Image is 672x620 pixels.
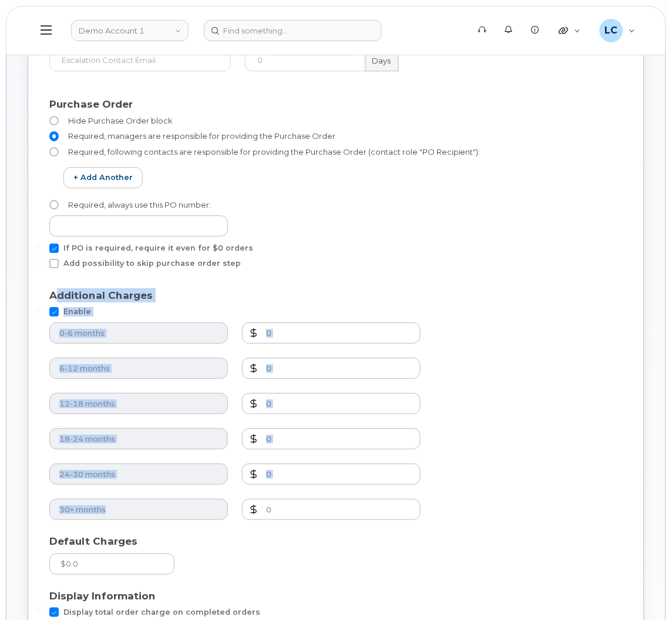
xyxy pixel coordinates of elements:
span: If PO is required, require it even for $0 orders [63,244,253,252]
input: Required, managers are responsible for providing the Purchase Order [49,132,59,141]
span: Required, managers are responsible for providing the Purchase Order [63,131,335,141]
input: Display total order charge on completed orders [35,608,41,614]
span: Required, following contacts are responsible for providing the Purchase Order (contact role "PO R... [63,147,481,156]
input: Enable [35,307,41,313]
div: Default Charges [49,534,623,548]
label: Days [365,50,399,71]
input: Required, following contacts are responsible for providing the Purchase Order (contact role "PO R... [49,147,59,156]
span: Hide Purchase Order block [63,116,173,125]
span: + Add another [73,172,133,183]
input: Escalation Contact Email [49,50,231,71]
div: Logan Cole [592,19,644,42]
span: Add possibility to skip purchase order step [63,259,241,268]
div: Quicklinks [551,19,589,42]
input: Find something... [204,20,382,41]
span: Enable [63,307,91,316]
span: Display total order charge on completed orders [63,608,260,616]
div: Display Information [49,589,623,603]
button: + Add another [63,167,143,188]
span: LC [605,24,618,38]
div: Additional Charges [49,288,623,302]
a: Demo Account 1 [71,20,189,41]
input: Add possibility to skip purchase order step [35,259,41,265]
span: Required, always use this PO number: [63,200,211,209]
input: If PO is required, require it even for $0 orders [35,244,41,249]
input: Hide Purchase Order block [49,116,59,125]
div: Purchase Order [49,97,623,111]
input: Required, always use this PO number: [49,200,59,209]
